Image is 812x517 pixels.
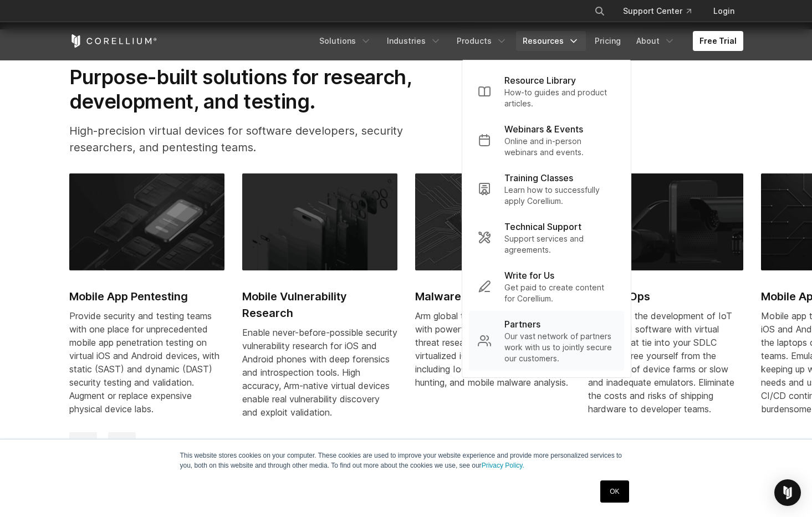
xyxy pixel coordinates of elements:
[590,1,610,21] button: Search
[450,31,514,51] a: Products
[242,173,397,432] a: Mobile Vulnerability Research Mobile Vulnerability Research Enable never-before-possible security...
[469,116,624,165] a: Webinars & Events Online and in-person webinars and events.
[69,173,224,428] a: Mobile App Pentesting Mobile App Pentesting Provide security and testing teams with one place for...
[504,74,576,87] p: Resource Library
[469,67,624,116] a: Resource Library How-to guides and product articles.
[504,331,615,364] p: Our vast network of partners work with us to jointly secure our customers.
[69,173,224,270] img: Mobile App Pentesting
[630,31,682,51] a: About
[482,462,524,469] a: Privacy Policy.
[504,269,554,282] p: Write for Us
[469,165,624,213] a: Training Classes Learn how to successfully apply Corellium.
[504,87,615,109] p: How-to guides and product articles.
[504,233,615,255] p: Support services and agreements.
[600,480,629,503] a: OK
[380,31,448,51] a: Industries
[415,173,570,402] a: Malware & Threat Research Malware & Threat Research Arm global threat and research teams with pow...
[69,309,224,416] div: Provide security and testing teams with one place for unprecedented mobile app penetration testin...
[415,288,570,305] h2: Malware & Threat Research
[581,1,743,21] div: Navigation Menu
[588,31,627,51] a: Pricing
[614,1,700,21] a: Support Center
[469,311,624,371] a: Partners Our vast network of partners work with us to jointly secure our customers.
[415,173,570,270] img: Malware & Threat Research
[415,309,570,389] div: Arm global threat and research teams with powerful mobile malware and threat research capabilitie...
[313,31,378,51] a: Solutions
[504,185,615,207] p: Learn how to successfully apply Corellium.
[69,288,224,305] h2: Mobile App Pentesting
[469,213,624,262] a: Technical Support Support services and agreements.
[469,262,624,311] a: Write for Us Get paid to create content for Corellium.
[516,31,586,51] a: Resources
[108,432,136,460] button: next
[313,31,743,51] div: Navigation Menu
[504,282,615,304] p: Get paid to create content for Corellium.
[242,288,397,321] h2: Mobile Vulnerability Research
[504,171,573,185] p: Training Classes
[69,65,447,114] h2: Purpose-built solutions for research, development, and testing.
[704,1,743,21] a: Login
[504,122,583,136] p: Webinars & Events
[69,432,97,460] button: previous
[242,173,397,270] img: Mobile Vulnerability Research
[588,288,743,305] h2: IoT DevOps
[69,122,447,156] p: High-precision virtual devices for software developers, security researchers, and pentesting teams.
[693,31,743,51] a: Free Trial
[588,173,743,270] img: IoT DevOps
[242,326,397,419] div: Enable never-before-possible security vulnerability research for iOS and Android phones with deep...
[69,34,157,48] a: Corellium Home
[180,451,632,470] p: This website stores cookies on your computer. These cookies are used to improve your website expe...
[774,479,801,506] div: Open Intercom Messenger
[588,173,743,428] a: IoT DevOps IoT DevOps Modernize the development of IoT embedded software with virtual devices tha...
[504,136,615,158] p: Online and in-person webinars and events.
[588,309,743,416] div: Modernize the development of IoT embedded software with virtual devices that tie into your SDLC p...
[504,220,581,233] p: Technical Support
[504,318,540,331] p: Partners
